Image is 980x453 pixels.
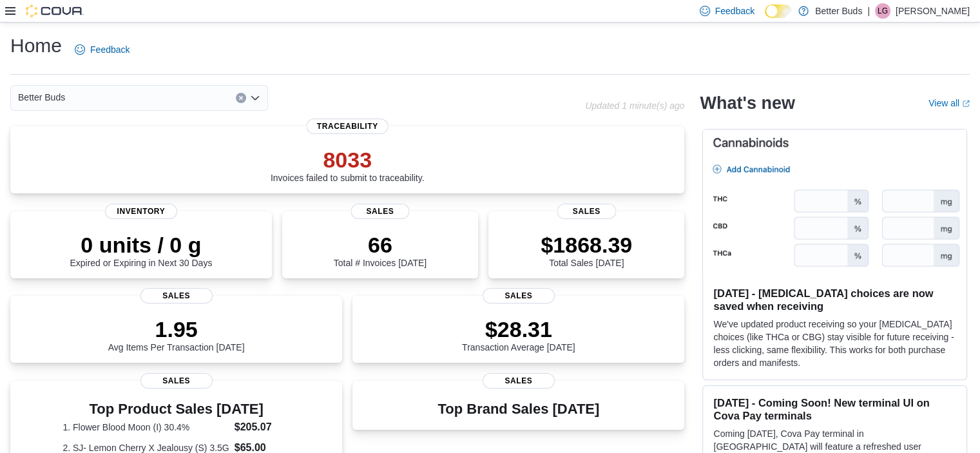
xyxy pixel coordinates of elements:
p: | [867,3,870,19]
p: $1868.39 [541,232,632,258]
p: 66 [334,232,427,258]
span: Sales [483,288,555,304]
span: Sales [140,373,213,389]
span: Feedback [715,5,754,17]
div: Total # Invoices [DATE] [334,232,427,268]
h2: What's new [700,93,794,113]
p: We've updated product receiving so your [MEDICAL_DATA] choices (like THCa or CBG) stay visible fo... [713,318,956,369]
p: [PERSON_NAME] [896,3,970,19]
div: Lupe Gutierrez [875,3,890,19]
a: View allExternal link [928,98,970,108]
button: Clear input [236,93,246,103]
span: LG [878,3,888,19]
button: Open list of options [250,93,260,103]
span: Sales [557,204,616,219]
div: Avg Items Per Transaction [DATE] [108,316,245,352]
a: Feedback [70,37,135,63]
dd: $205.07 [235,419,290,435]
h3: Top Brand Sales [DATE] [437,401,599,417]
dt: 1. Flower Blood Moon (I) 30.4% [62,421,229,434]
div: Total Sales [DATE] [541,232,632,268]
div: Invoices failed to submit to traceability. [271,147,425,183]
h3: [DATE] - Coming Soon! New terminal UI on Cova Pay terminals [713,396,956,422]
p: 8033 [271,147,425,173]
svg: External link [962,100,970,108]
span: Sales [351,204,409,219]
span: Inventory [105,204,177,219]
h3: [DATE] - [MEDICAL_DATA] choices are now saved when receiving [713,287,956,313]
p: $28.31 [462,316,575,342]
div: Transaction Average [DATE] [462,316,575,352]
p: 0 units / 0 g [70,232,212,258]
span: Sales [483,373,555,389]
h1: Home [10,33,62,59]
input: Dark Mode [765,5,792,18]
p: Updated 1 minute(s) ago [585,101,684,111]
span: Sales [140,288,213,304]
span: Feedback [90,43,130,56]
h3: Top Product Sales [DATE] [62,401,289,417]
div: Expired or Expiring in Next 30 Days [70,232,212,268]
span: Traceability [307,119,389,134]
p: Better Buds [815,3,862,19]
p: 1.95 [108,316,245,342]
img: Cova [26,5,84,17]
span: Better Buds [18,90,65,105]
